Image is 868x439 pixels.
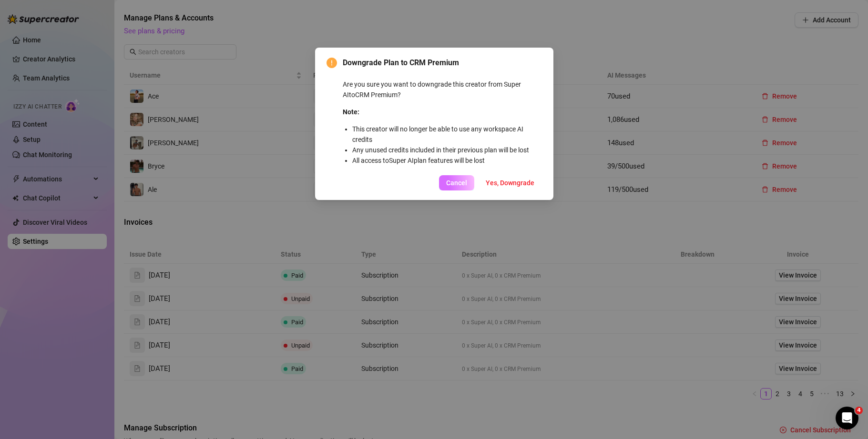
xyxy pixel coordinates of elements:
li: All access to Super AI plan features will be lost [352,155,542,166]
li: Any unused credits included in their previous plan will be lost [352,145,542,155]
button: Yes, Downgrade [478,175,542,190]
span: Downgrade Plan to CRM Premium [343,57,542,69]
button: Cancel [439,175,474,190]
strong: Note: [343,108,359,116]
span: Yes, Downgrade [486,179,534,187]
p: Are you sure you want to downgrade this creator from Super AI to CRM Premium ? [343,79,542,100]
span: Cancel [446,179,467,187]
li: This creator will no longer be able to use any workspace AI credits [352,124,542,145]
iframe: Intercom live chat [836,407,858,429]
span: exclamation-circle [327,58,337,68]
span: 4 [855,407,863,414]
